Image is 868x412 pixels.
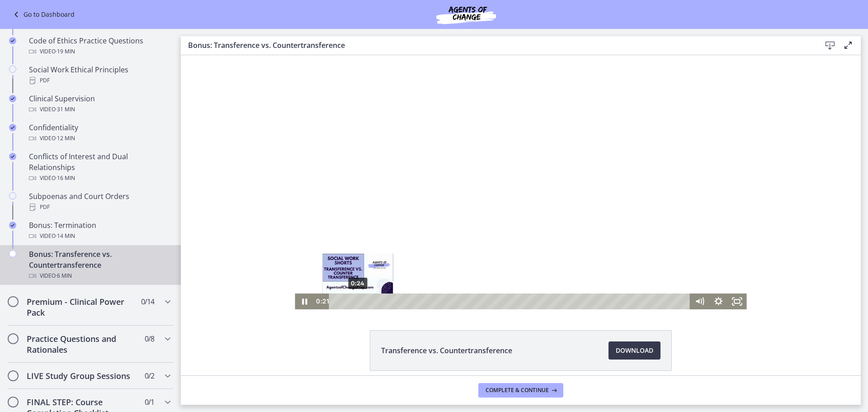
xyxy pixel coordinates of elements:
div: Confidentiality [29,122,170,144]
span: Download [616,345,653,356]
button: Mute [509,238,528,254]
i: Completed [9,37,16,44]
span: 0 / 2 [145,370,154,381]
div: Video [29,270,170,281]
a: Go to Dashboard [11,9,75,20]
div: PDF [29,202,170,213]
i: Completed [9,124,16,131]
div: Conflicts of Interest and Dual Relationships [29,151,170,184]
i: Completed [9,153,16,160]
div: Bonus: Termination [29,220,170,242]
h2: Practice Questions and Rationales [27,333,137,355]
div: Clinical Supervision [29,93,170,115]
div: Video [29,231,170,242]
span: · 16 min [56,173,75,184]
h2: LIVE Study Group Sessions [27,370,137,381]
div: Video [29,133,170,144]
span: 0 / 8 [145,333,154,344]
div: Code of Ethics Practice Questions [29,35,170,57]
span: · 31 min [56,104,75,115]
div: Social Work Ethical Principles [29,64,170,86]
h2: Premium - Clinical Power Pack [27,296,137,318]
img: Agents of Change Social Work Test Prep [412,4,520,25]
div: PDF [29,75,170,86]
h3: Bonus: Transference vs. Countertransference [188,40,807,51]
i: Completed [9,222,16,229]
div: Video [29,46,170,57]
a: Download [609,341,660,360]
span: Complete & continue [486,387,549,394]
button: Fullscreen [547,238,566,254]
span: · 14 min [56,231,75,242]
span: · 12 min [56,133,75,144]
span: 0 / 1 [145,397,154,407]
div: Video [29,173,170,184]
div: Bonus: Transference vs. Countertransference [29,249,170,281]
span: 0 / 14 [141,296,154,307]
div: Subpoenas and Court Orders [29,191,170,213]
button: Complete & continue [478,383,563,398]
button: Show settings menu [528,238,547,254]
iframe: Video Lesson [181,55,861,309]
div: Video [29,104,170,115]
span: · 6 min [56,270,72,281]
i: Completed [9,95,16,102]
span: · 19 min [56,46,75,57]
span: Transference vs. Countertransference [381,345,512,356]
